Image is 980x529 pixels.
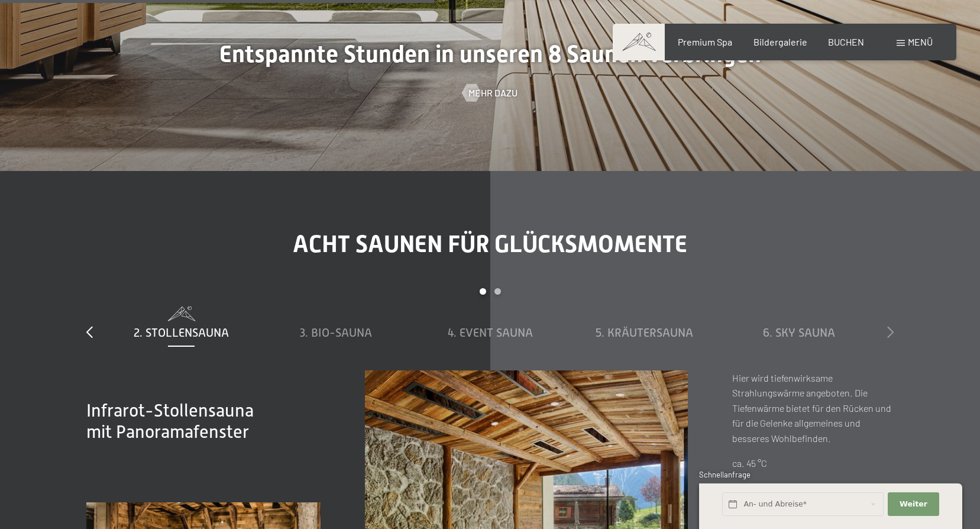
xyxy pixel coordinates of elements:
p: ca. 45 °C [732,456,894,471]
span: Weiter [900,499,927,509]
span: 4. Event Sauna [448,326,533,339]
div: Carousel Pagination [104,288,876,307]
span: 2. Stollensauna [134,326,229,339]
span: Schnellanfrage [699,470,751,479]
span: 5. Kräutersauna [596,326,693,339]
div: Carousel Page 1 (Current Slide) [480,288,486,295]
a: Bildergalerie [753,36,807,47]
p: Hier wird tiefenwirksame Strahlungswärme angeboten. Die Tiefenwärme bietet für den Rücken und für... [732,370,894,446]
a: Premium Spa [678,36,732,47]
span: Menü [908,36,933,47]
span: Mehr dazu [468,86,518,99]
span: 3. Bio-Sauna [300,326,372,339]
div: Carousel Page 2 [494,288,501,295]
span: Acht Saunen für Glücksmomente [293,230,687,258]
span: Infrarot-Stollensauna mit Panoramafenster [86,401,254,442]
a: BUCHEN [828,36,864,47]
button: Weiter [888,492,939,517]
span: 6. Sky Sauna [763,326,835,339]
